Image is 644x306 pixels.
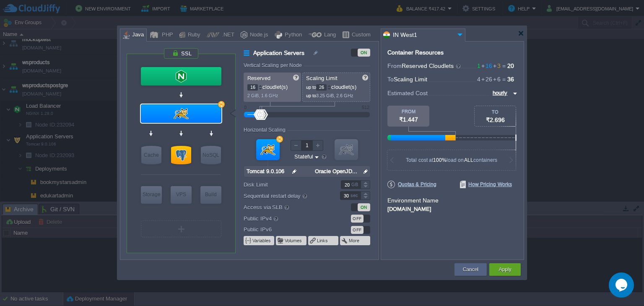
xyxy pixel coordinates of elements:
[244,180,329,189] label: Disk Limit
[387,109,429,114] div: FROM
[387,49,444,56] div: Container Resources
[402,62,462,69] span: Reserved Cloudlets
[141,186,162,204] div: Storage Containers
[387,62,402,69] span: From
[492,76,501,83] span: 6
[480,62,486,69] span: +
[349,29,371,41] div: Custom
[316,93,353,98] span: 3.25 GiB, 2.6 GHz
[317,237,329,244] button: Links
[306,93,316,98] span: up to
[141,220,221,237] div: Create New Layer
[219,29,234,41] div: .NET
[252,237,272,244] button: Variables
[492,62,497,69] span: +
[480,76,486,83] span: +
[387,197,439,204] label: Environment Name
[247,82,298,91] p: cloudlet(s)
[244,62,304,68] div: Vertical Scaling per Node
[480,76,492,83] span: 26
[322,29,336,41] div: Lang
[185,29,200,41] div: Ruby
[501,62,507,69] span: =
[349,237,360,244] button: More
[244,225,329,234] label: Public IPv6
[171,146,191,164] div: SQL Databases
[306,85,316,90] span: up to
[247,29,268,41] div: Node.js
[477,62,480,69] span: 1
[201,146,221,164] div: NoSQL Databases
[351,215,364,223] div: OFF
[463,265,478,274] button: Cancel
[358,203,370,211] div: ON
[609,272,636,298] iframe: chat widget
[200,186,221,203] div: Build
[362,105,369,110] div: 512
[399,116,418,123] span: ₹1.447
[475,109,516,114] div: TO
[159,29,173,41] div: PHP
[492,76,497,83] span: +
[141,104,221,123] div: Application Servers
[306,82,367,91] p: cloudlet(s)
[387,76,394,83] span: To
[507,62,514,69] span: 20
[247,93,278,98] span: 2 GiB, 1.6 GHz
[351,181,360,189] div: GB
[200,186,221,204] div: Build Node
[460,181,512,188] span: How Pricing Works
[477,76,480,83] span: 4
[244,127,288,133] div: Horizontal Scaling
[201,146,221,164] div: NoSQL
[387,205,517,212] div: [DOMAIN_NAME]
[171,186,192,204] div: Elastic VPS
[130,29,144,41] div: Java
[351,192,360,200] div: sec
[141,67,221,86] div: Load Balancer
[387,181,436,188] span: Quotas & Pricing
[480,62,492,69] span: 16
[358,49,370,57] div: ON
[499,265,511,274] button: Apply
[282,29,302,41] div: Python
[501,76,507,83] span: =
[486,117,505,123] span: ₹2.696
[507,76,514,83] span: 36
[171,186,192,203] div: VPS
[141,146,161,164] div: Cache
[387,88,428,98] span: Estimated Cost
[244,214,329,223] label: Public IPv4
[141,186,162,203] div: Storage
[244,202,329,212] label: Access via SLB
[244,105,247,110] div: 0
[306,75,338,81] span: Scaling Limit
[244,191,329,200] label: Sequential restart delay
[285,237,303,244] button: Volumes
[247,75,270,81] span: Reserved
[492,62,501,69] span: 3
[351,226,364,234] div: OFF
[394,76,427,83] span: Scaling Limit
